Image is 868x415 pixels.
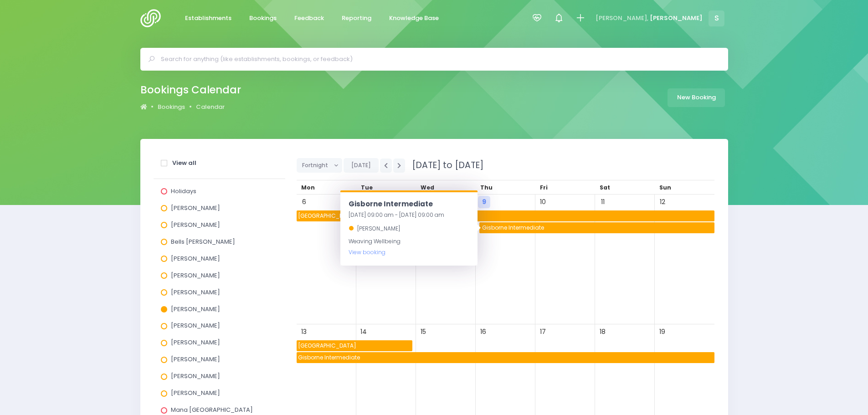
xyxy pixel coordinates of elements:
span: Reporting [342,14,371,23]
span: Makauri School [297,210,714,221]
span: Feedback [294,14,324,23]
span: [PERSON_NAME] [171,288,220,297]
span: [PERSON_NAME] [171,254,220,263]
a: Calendar [196,102,225,112]
span: [PERSON_NAME], [596,14,648,23]
span: 10 [537,196,549,208]
a: Bookings [158,102,185,112]
span: 18 [596,326,609,338]
span: Makauri School [297,340,412,351]
span: Sat [600,184,610,191]
span: Wed [421,184,434,191]
strong: View all [172,159,196,167]
button: [DATE] [344,158,379,173]
span: Fri [540,184,548,191]
img: Logo [140,9,166,27]
span: [PERSON_NAME] [171,220,220,229]
span: Fortnight [302,159,330,172]
span: 13 [298,326,310,338]
span: 12 [656,196,668,208]
span: [PERSON_NAME] [171,321,220,330]
button: Fortnight [297,158,343,173]
span: [PERSON_NAME] [171,271,220,280]
span: 17 [537,326,549,338]
span: 16 [477,326,489,338]
div: [DATE] 09:00 am - [DATE] 09:00 am [349,210,469,220]
a: New Booking [668,88,725,107]
span: [DATE] to [DATE] [406,159,483,171]
span: Gisborne Intermediate [349,199,433,209]
span: [PERSON_NAME] [650,14,703,23]
a: View booking [349,248,385,256]
span: Weaving Wellbeing [349,237,401,256]
h2: Bookings Calendar [140,84,241,96]
span: 14 [358,326,370,338]
span: [PERSON_NAME] [171,338,220,347]
span: Establishments [185,14,231,23]
span: Gisborne Intermediate [481,222,714,233]
span: Knowledge Base [389,14,439,23]
input: Search for anything (like establishments, bookings, or feedback) [161,52,715,66]
a: Feedback [287,10,332,27]
span: [PERSON_NAME] [171,389,220,397]
span: [PERSON_NAME] [171,372,220,380]
span: Bells [PERSON_NAME] [171,237,235,246]
a: Reporting [334,10,379,27]
span: S [709,10,724,26]
span: [PERSON_NAME] [171,355,220,364]
span: [PERSON_NAME] [357,225,400,232]
span: 6 [298,196,310,208]
span: Gisborne Intermediate [297,352,714,363]
span: [PERSON_NAME] [171,305,220,313]
span: Bookings [249,14,277,23]
a: Establishments [178,10,239,27]
span: Sun [659,184,671,191]
span: Tue [361,184,373,191]
a: Knowledge Base [382,10,447,27]
span: Holidays [171,187,196,195]
span: 15 [417,326,430,338]
span: Mon [301,184,315,191]
span: [PERSON_NAME] [171,204,220,212]
span: 11 [596,196,609,208]
a: Bookings [242,10,284,27]
span: Mana [GEOGRAPHIC_DATA] [171,405,253,414]
span: 19 [656,326,668,338]
span: 9 [478,196,490,208]
span: Thu [480,184,493,191]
